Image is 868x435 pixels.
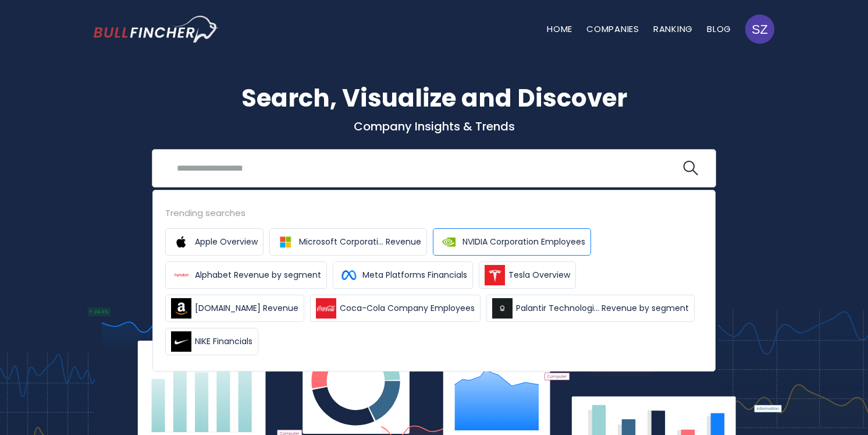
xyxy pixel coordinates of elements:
a: Companies [586,23,639,35]
a: Palantir Technologi... Revenue by segment [486,295,695,322]
h1: Search, Visualize and Discover [94,80,774,116]
img: search icon [683,161,698,176]
a: Go to homepage [94,16,219,43]
span: [DOMAIN_NAME] Revenue [195,302,298,314]
p: Company Insights & Trends [94,119,774,134]
a: [DOMAIN_NAME] Revenue [165,295,304,322]
a: Blog [707,23,731,35]
a: Tesla Overview [479,261,576,289]
span: NVIDIA Corporation Employees [463,236,585,248]
a: Ranking [653,23,693,35]
a: Home [547,23,572,35]
a: Meta Platforms Financials [333,261,473,289]
div: Trending searches [165,206,703,220]
p: What's trending [94,211,774,223]
a: Apple Overview [165,228,264,256]
span: Meta Platforms Financials [362,269,467,281]
a: Alphabet Revenue by segment [165,261,327,289]
a: NVIDIA Corporation Employees [433,228,591,256]
img: bullfincher logo [94,16,219,43]
a: NIKE Financials [165,328,258,355]
span: Microsoft Corporati... Revenue [299,236,421,248]
a: Microsoft Corporati... Revenue [269,228,427,256]
span: NIKE Financials [195,335,252,348]
span: Tesla Overview [508,269,570,281]
span: Palantir Technologi... Revenue by segment [516,302,689,314]
span: Coca-Cola Company Employees [340,302,475,314]
span: Alphabet Revenue by segment [195,269,321,281]
span: Apple Overview [195,236,258,248]
a: Coca-Cola Company Employees [310,295,481,322]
